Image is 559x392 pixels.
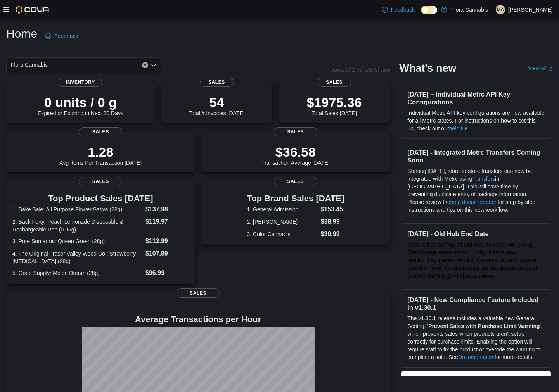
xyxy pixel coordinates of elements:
p: Updated 1 minute(s) ago [330,67,390,73]
span: Sales [274,177,317,186]
p: Individual Metrc API key configurations are now available for all Metrc states. For instructions ... [407,109,545,132]
button: Open list of options [151,62,157,68]
h3: [DATE] - Integrated Metrc Transfers Coming Soon [407,149,545,164]
h3: [DATE] - Old Hub End Date [407,230,545,238]
span: Flora Cannabis [11,60,48,69]
svg: External link [548,66,553,71]
div: Total # Invoices [DATE] [189,95,244,116]
p: $1975.36 [307,95,362,110]
span: Cova will be turning off Old Hub next year on [DATE]. This change allows us to quickly release ne... [407,242,538,279]
h4: Average Transactions per Hour [12,315,384,324]
span: Sales [274,127,317,136]
h3: Top Brand Sales [DATE] [247,194,344,203]
p: Starting [DATE], store-to-store transfers can now be integrated with Metrc using in [GEOGRAPHIC_D... [407,167,545,214]
span: Sales [200,78,233,87]
a: View allExternal link [528,65,553,71]
span: Feedback [391,6,415,14]
input: Dark Mode [421,6,437,14]
a: Transfers [472,176,495,182]
span: MA [497,5,504,14]
span: Sales [79,127,122,136]
img: Cova [16,6,50,14]
div: Total Sales [DATE] [307,95,362,116]
dd: $137.98 [145,205,189,214]
h3: Top Product Sales [DATE] [12,194,189,203]
p: [PERSON_NAME] [508,5,553,14]
div: Transaction Average [DATE] [261,144,330,166]
dt: 2. [PERSON_NAME] [247,218,318,226]
dd: $96.99 [145,268,189,278]
div: Avg Items Per Transaction [DATE] [59,144,142,166]
dd: $30.99 [321,230,344,239]
span: Sales [318,78,351,87]
a: Feedback [379,2,418,17]
dt: 3. Pure Sunfarms: Queen Green (28g) [12,237,142,245]
div: Miguel Ambrosio [496,5,505,14]
p: | [491,5,493,14]
strong: Prevent Sales with Purchase Limit Warning [428,323,540,329]
a: Feedback [42,28,81,44]
span: Sales [79,177,122,186]
p: 1.28 [59,144,142,160]
a: help documentation [450,199,498,205]
a: Learn More [466,273,495,279]
dt: 4. The Original Fraser Valley Weed Co.: Strawberry [MEDICAL_DATA] (28g) [12,250,142,265]
dt: 5. Good Supply: Melon Dream (28g) [12,269,142,277]
p: The v1.30.1 release includes a valuable new General Setting, ' ', which prevents sales when produ... [407,314,545,361]
p: 54 [189,95,244,110]
p: 0 units / 0 g [38,95,123,110]
dt: 2. Back Forty: Peach Lemonade Disposable & Rechargeable Pen (0.95g) [12,218,142,233]
button: Clear input [142,62,148,68]
dt: 1. General Admission [247,205,318,213]
dd: $38.99 [321,217,344,226]
dd: $107.99 [145,249,189,258]
p: $36.58 [261,144,330,160]
h2: What's new [399,62,456,74]
dt: 3. Color Cannabis [247,230,318,238]
span: Feedback [54,32,78,40]
dd: $153.45 [321,205,344,214]
dt: 1. Bake Sale: All Purpose Flower Sativa (28g) [12,205,142,213]
h3: [DATE] – Individual Metrc API Key Configurations [407,90,545,106]
span: Sales [177,288,220,298]
a: help file [449,125,468,131]
dd: $112.99 [145,237,189,246]
h3: [DATE] - New Compliance Feature Included in v1.30.1 [407,296,545,311]
p: Flora Cannabis [451,5,488,14]
span: Inventory [59,78,102,87]
div: Expired or Expiring in Next 30 Days [38,95,123,116]
dd: $119.97 [145,217,189,226]
a: Documentation [458,354,495,360]
h1: Home [6,26,37,41]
